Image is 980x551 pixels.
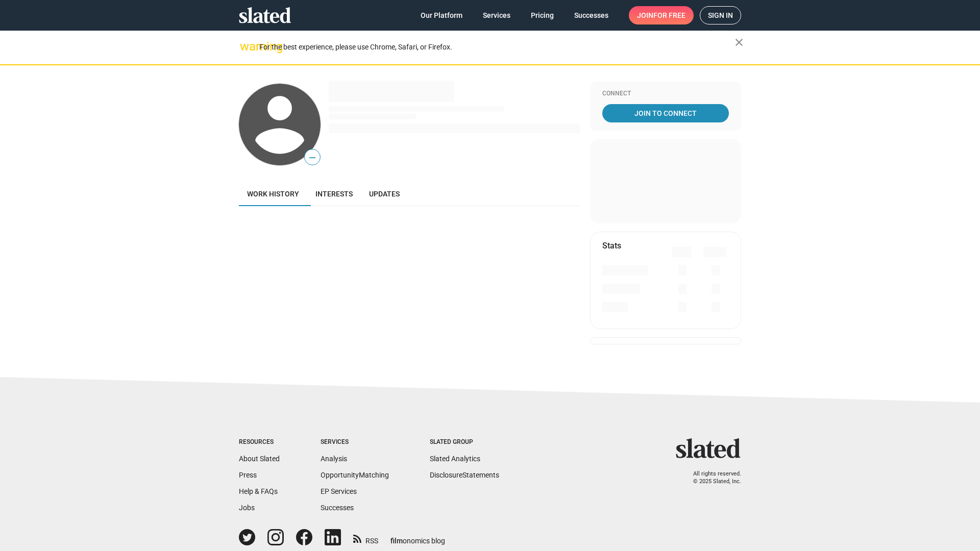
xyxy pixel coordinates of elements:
div: Services [321,438,389,446]
a: Updates [361,182,408,206]
div: For the best experience, please use Chrome, Safari, or Firefox. [259,40,735,54]
a: Sign in [700,6,741,24]
a: Help & FAQs [239,487,278,495]
a: Slated Analytics [430,455,480,463]
mat-icon: close [733,36,745,48]
a: Press [239,471,257,479]
span: Join [637,6,685,24]
span: Sign in [708,7,733,24]
a: EP Services [321,487,357,495]
a: OpportunityMatching [321,471,389,479]
mat-card-title: Stats [602,240,621,251]
a: Jobs [239,504,255,512]
mat-icon: warning [240,40,252,53]
span: Interests [315,190,353,198]
span: Updates [369,190,400,198]
a: Our Platform [412,6,471,24]
a: Successes [566,6,617,24]
a: About Slated [239,455,280,463]
a: Pricing [523,6,562,24]
span: Successes [574,6,608,24]
p: All rights reserved. © 2025 Slated, Inc. [682,470,741,485]
a: Successes [321,504,354,512]
a: RSS [353,530,378,546]
a: Work history [239,182,307,206]
span: Join To Connect [604,104,727,122]
span: Work history [247,190,299,198]
a: DisclosureStatements [430,471,499,479]
span: Pricing [531,6,554,24]
span: for free [653,6,685,24]
span: Our Platform [421,6,462,24]
div: Resources [239,438,280,446]
a: Join To Connect [602,104,729,122]
a: Joinfor free [629,6,694,24]
span: Services [483,6,510,24]
div: Slated Group [430,438,499,446]
a: Interests [307,182,361,206]
span: — [305,151,320,164]
a: Services [475,6,519,24]
a: filmonomics blog [390,528,445,546]
a: Analysis [321,455,347,463]
span: film [390,537,403,545]
div: Connect [602,90,729,98]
